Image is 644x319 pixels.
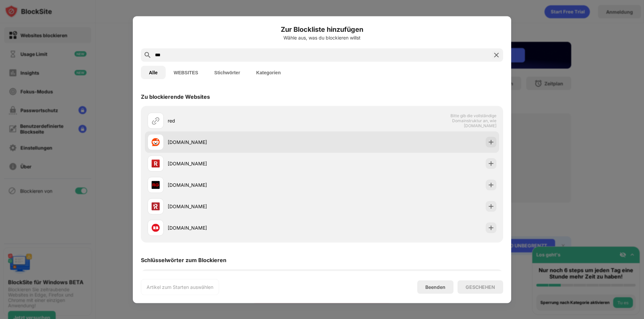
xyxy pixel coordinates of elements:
[152,116,160,125] img: url.svg
[152,202,160,210] img: favicons
[152,181,160,189] img: favicons
[168,203,322,210] div: [DOMAIN_NAME]
[141,35,503,40] div: Wähle aus, was du blockieren willst
[492,51,500,59] img: search-close
[168,224,322,231] div: [DOMAIN_NAME]
[152,224,160,232] img: favicons
[427,113,496,128] span: Bitte gib die vollständige Domainstruktur an, wie [DOMAIN_NAME]
[141,93,210,100] div: Zu blockierende Websites
[144,51,152,59] img: search.svg
[168,117,322,124] div: red
[141,256,226,263] div: Schlüsselwörter zum Blockieren
[166,66,206,79] button: WEBSITES
[168,160,322,167] div: [DOMAIN_NAME]
[168,181,322,188] div: [DOMAIN_NAME]
[147,284,213,290] div: Artikel zum Starten auswählen
[425,284,445,290] div: Beenden
[466,284,495,290] div: GESCHEHEN
[168,139,322,146] div: [DOMAIN_NAME]
[206,66,248,79] button: Stichwörter
[141,24,503,34] h6: Zur Blockliste hinzufügen
[152,159,160,167] img: favicons
[141,66,166,79] button: Alle
[152,138,160,146] img: favicons
[248,66,289,79] button: Kategorien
